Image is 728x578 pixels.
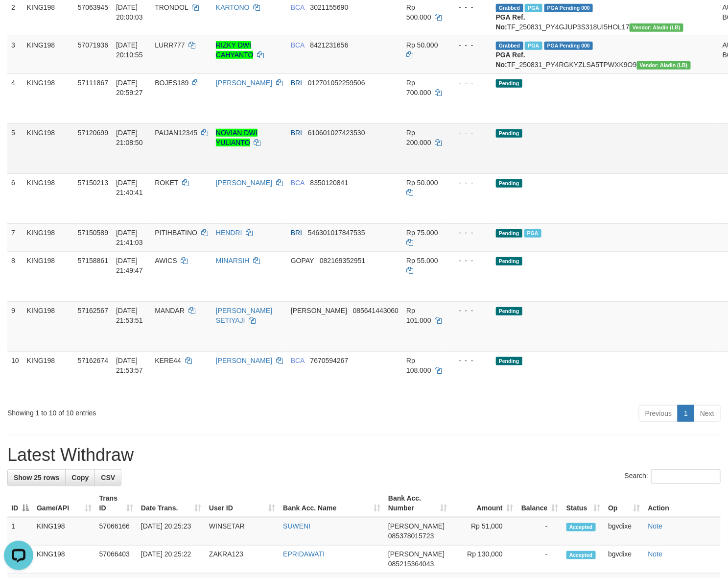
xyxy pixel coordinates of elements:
[308,79,365,87] span: Copy 012701052259506 to clipboard
[205,517,279,546] td: WINSETAR
[388,523,445,530] span: [PERSON_NAME]
[116,229,143,246] span: [DATE] 21:41:03
[116,307,143,324] span: [DATE] 21:53:51
[33,546,95,574] td: KING198
[216,307,272,324] a: [PERSON_NAME] SETIYAJI
[94,469,121,486] a: CSV
[308,229,365,237] span: Copy 546301017847535 to clipboard
[116,3,143,21] span: [DATE] 20:00:03
[496,51,525,69] b: PGA Ref. No:
[23,173,74,223] td: KING198
[451,78,488,88] div: - - -
[310,179,349,187] span: Copy 8350120841 to clipboard
[71,474,89,482] span: Copy
[451,2,488,12] div: - - -
[116,257,143,274] span: [DATE] 21:49:47
[604,517,644,546] td: bgvdixe
[116,357,143,374] span: [DATE] 21:53:57
[78,229,108,237] span: 57150589
[291,357,305,364] span: BCA
[155,357,181,364] span: KERE44
[451,256,488,265] div: - - -
[7,251,23,301] td: 8
[216,357,272,364] a: [PERSON_NAME]
[496,257,522,265] span: Pending
[23,351,74,401] td: KING198
[651,469,721,484] input: Search:
[604,546,644,574] td: bgvdixe
[78,41,108,49] span: 57071936
[406,229,438,237] span: Rp 75.000
[648,523,663,530] a: Note
[451,489,517,517] th: Amount: activate to sort column ascending
[95,546,137,574] td: 57066403
[406,129,431,146] span: Rp 200.000
[384,489,451,517] th: Bank Acc. Number: activate to sort column ascending
[451,517,517,546] td: Rp 51,000
[406,3,431,21] span: Rp 500.000
[33,517,95,546] td: KING198
[525,42,542,50] span: Marked by bgvdixe
[95,489,137,517] th: Trans ID: activate to sort column ascending
[155,229,197,237] span: PITIHBATINO
[23,36,74,73] td: KING198
[566,551,596,559] span: Accepted
[23,123,74,173] td: KING198
[205,546,279,574] td: ZAKRA123
[451,356,488,365] div: - - -
[694,405,721,422] a: Next
[637,61,691,70] span: Vendor URL: https://dashboard.q2checkout.com/secure
[137,546,205,574] td: [DATE] 20:25:22
[155,3,188,11] span: TRONDOL
[283,523,310,530] a: SUWENI
[406,41,438,49] span: Rp 50.000
[496,179,522,188] span: Pending
[116,129,143,146] span: [DATE] 21:08:50
[216,79,272,87] a: [PERSON_NAME]
[7,517,33,546] td: 1
[678,405,694,422] a: 1
[65,469,95,486] a: Copy
[630,24,683,32] span: Vendor URL: https://dashboard.q2checkout.com/secure
[78,307,108,314] span: 57162567
[116,79,143,96] span: [DATE] 20:59:27
[7,36,23,73] td: 3
[7,445,721,465] h1: Latest Withdraw
[205,489,279,517] th: User ID: activate to sort column ascending
[78,129,108,137] span: 57120699
[496,307,522,315] span: Pending
[23,301,74,351] td: KING198
[137,489,205,517] th: Date Trans.: activate to sort column ascending
[310,357,349,364] span: Copy 7670594267 to clipboard
[544,42,593,50] span: PGA Pending
[7,489,33,517] th: ID: activate to sort column descending
[78,3,108,11] span: 57063945
[451,228,488,238] div: - - -
[604,489,644,517] th: Op: activate to sort column ascending
[216,257,249,265] a: MINARSIH
[291,229,302,237] span: BRI
[310,3,349,11] span: Copy 3021155690 to clipboard
[155,79,188,87] span: BOJES189
[14,474,59,482] span: Show 25 rows
[496,13,525,31] b: PGA Ref. No:
[291,179,305,187] span: BCA
[291,3,305,11] span: BCA
[451,178,488,188] div: - - -
[95,517,137,546] td: 57066166
[496,357,522,365] span: Pending
[78,257,108,265] span: 57158861
[496,79,522,88] span: Pending
[406,357,431,374] span: Rp 108.000
[566,523,596,531] span: Accepted
[279,489,384,517] th: Bank Acc. Name: activate to sort column ascending
[291,79,302,87] span: BRI
[216,229,242,237] a: HENDRI
[451,306,488,315] div: - - -
[496,129,522,138] span: Pending
[451,128,488,138] div: - - -
[320,257,365,265] span: Copy 082169352951 to clipboard
[291,307,347,314] span: [PERSON_NAME]
[496,4,523,12] span: Grabbed
[563,489,605,517] th: Status: activate to sort column ascending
